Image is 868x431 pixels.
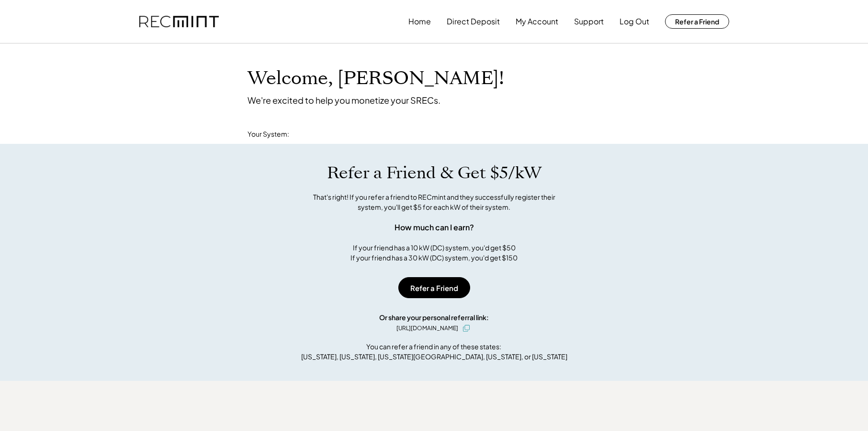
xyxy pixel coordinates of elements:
button: Direct Deposit [447,12,500,31]
h1: Refer a Friend & Get $5/kW [327,163,541,183]
button: Refer a Friend [398,277,470,298]
button: Home [408,12,431,31]
button: Refer a Friend [665,14,729,29]
div: You can refer a friend in any of these states: [US_STATE], [US_STATE], [US_STATE][GEOGRAPHIC_DATA... [301,342,567,362]
div: How much can I earn? [395,222,474,233]
button: Support [574,12,604,31]
div: Your System: [248,129,289,139]
h1: Welcome, [PERSON_NAME]! [248,67,504,90]
img: recmint-logotype%403x.png [139,16,219,28]
div: We're excited to help you monetize your SRECs. [248,95,440,106]
div: Or share your personal referral link: [379,312,489,323]
button: Log Out [620,12,649,31]
div: That's right! If you refer a friend to RECmint and they successfully register their system, you'l... [303,192,566,212]
button: My Account [516,12,558,31]
button: click to copy [461,323,472,334]
div: If your friend has a 10 kW (DC) system, you'd get $50 If your friend has a 30 kW (DC) system, you... [350,243,518,263]
div: [URL][DOMAIN_NAME] [396,324,458,333]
